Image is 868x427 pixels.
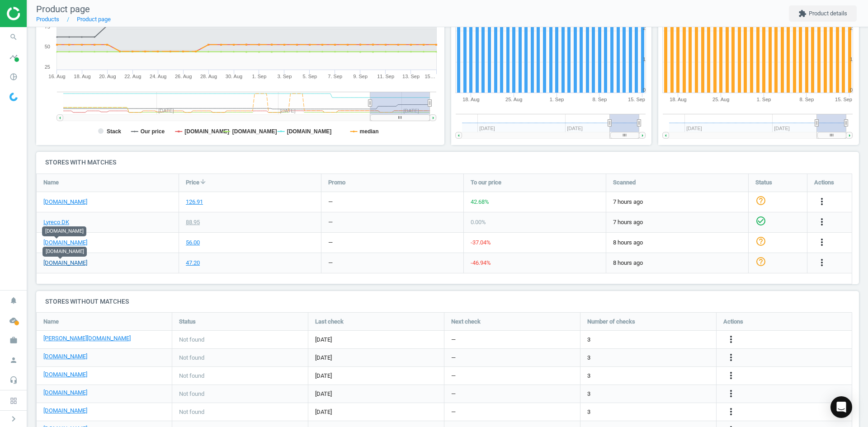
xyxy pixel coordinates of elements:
tspan: 1. Sep [757,97,771,102]
i: search [5,28,22,46]
span: -46.94 % [471,259,491,266]
a: [DOMAIN_NAME] [43,352,87,361]
span: Number of checks [587,318,635,326]
tspan: 11. Sep [377,74,394,79]
i: timeline [5,48,22,66]
span: Name [43,318,59,326]
i: pie_chart_outlined [5,68,22,85]
div: 88.95 [186,218,200,226]
tspan: 5. Sep [302,74,317,79]
text: 1 [850,56,853,62]
i: check_circle_outline [755,216,766,226]
span: 3 [587,408,590,416]
i: more_vert [816,237,827,248]
i: more_vert [726,388,736,399]
a: [DOMAIN_NAME] [43,259,87,267]
div: — [328,218,333,226]
i: more_vert [726,334,736,345]
span: -37.04 % [471,239,491,246]
span: 8 hours ago [613,259,741,267]
span: — [451,390,456,398]
span: — [451,354,456,362]
span: 3 [587,336,590,344]
tspan: [DOMAIN_NAME] [232,128,277,135]
button: more_vert [726,352,736,364]
a: [PERSON_NAME][DOMAIN_NAME] [43,334,131,343]
div: [DOMAIN_NAME] [42,226,86,236]
i: headset_mic [5,371,22,389]
button: more_vert [726,406,736,418]
div: 126.91 [186,198,203,206]
tspan: 22. Aug [124,74,141,79]
div: 56.00 [186,239,200,247]
tspan: 3. Sep [277,74,292,79]
span: To our price [471,178,501,187]
span: 3 [587,390,590,398]
span: Product page [36,4,90,14]
text: 50 [45,44,50,49]
i: help_outline [755,195,766,206]
tspan: 15. Sep [835,97,852,102]
i: cloud_done [5,312,22,329]
div: [DOMAIN_NAME] [42,247,87,257]
span: Status [179,318,196,326]
span: Not found [179,372,204,380]
img: wGWNvw8QSZomAAAAABJRU5ErkJggg== [9,93,18,101]
tspan: 15… [425,74,435,79]
i: help_outline [755,256,766,267]
button: more_vert [726,334,736,346]
tspan: 9. Sep [353,74,368,79]
tspan: 8. Sep [592,97,607,102]
tspan: 1. Sep [549,97,564,102]
span: 7 hours ago [613,198,741,206]
text: 0 [642,87,645,93]
span: — [451,336,456,344]
a: [DOMAIN_NAME] [43,389,87,397]
tspan: Stack [107,128,121,135]
a: [DOMAIN_NAME] [43,239,87,247]
h4: Stores without matches [36,291,859,312]
button: more_vert [726,388,736,400]
a: [DOMAIN_NAME] [43,407,87,415]
span: Promo [328,178,345,187]
button: more_vert [816,257,827,269]
tspan: 30. Aug [226,74,242,79]
tspan: [DOMAIN_NAME] [184,128,229,135]
text: 2 [850,25,853,31]
span: 8 hours ago [613,239,741,247]
button: more_vert [726,370,736,382]
img: ajHJNr6hYgQAAAAASUVORK5CYII= [7,7,71,20]
span: Not found [179,354,204,362]
i: more_vert [726,406,736,417]
div: 47.20 [186,259,200,267]
tspan: median [360,128,379,135]
i: help_outline [755,236,766,247]
tspan: 26. Aug [175,74,192,79]
i: person [5,352,22,369]
a: Products [36,16,59,23]
span: [DATE] [315,354,437,362]
i: extension [798,9,807,18]
span: Not found [179,336,204,344]
span: Scanned [613,178,636,187]
span: Not found [179,390,204,398]
i: chevron_right [8,413,19,424]
div: — [328,198,333,206]
span: 42.68 % [471,198,489,205]
i: notifications [5,292,22,309]
i: work [5,332,22,349]
span: Price [186,178,199,187]
span: Status [755,178,772,187]
span: [DATE] [315,408,437,416]
a: [DOMAIN_NAME] [43,198,87,206]
span: Actions [723,318,743,326]
span: 0.00 % [471,219,486,225]
button: more_vert [816,216,827,228]
span: Last check [315,318,344,326]
span: 3 [587,372,590,380]
span: — [451,372,456,380]
text: 0 [850,87,853,93]
i: more_vert [816,257,827,268]
a: Lyreco DK [43,218,69,226]
i: more_vert [726,352,736,363]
